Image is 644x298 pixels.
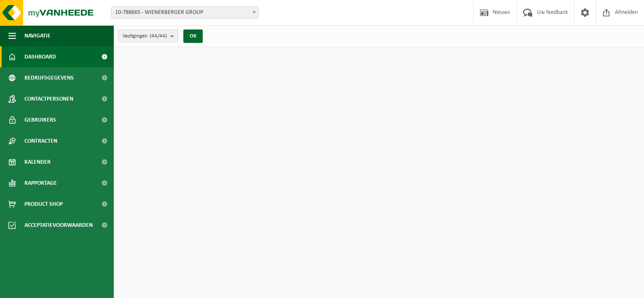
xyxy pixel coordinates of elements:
span: Rapportage [24,173,57,194]
span: Kalender [24,152,51,173]
span: Contactpersonen [24,88,73,109]
span: 10-788665 - WIENERBERGER GROUP [111,6,259,19]
span: Product Shop [24,194,63,215]
span: Gebruikers [24,109,56,130]
span: Vestigingen [123,30,167,43]
span: Acceptatievoorwaarden [24,215,93,236]
count: (44/44) [150,33,167,39]
span: Bedrijfsgegevens [24,67,74,88]
span: Dashboard [24,46,56,67]
span: 10-788665 - WIENERBERGER GROUP [112,7,258,19]
span: Contracten [24,130,57,152]
span: Navigatie [24,25,51,46]
button: OK [183,29,203,43]
button: Vestigingen(44/44) [118,29,178,42]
